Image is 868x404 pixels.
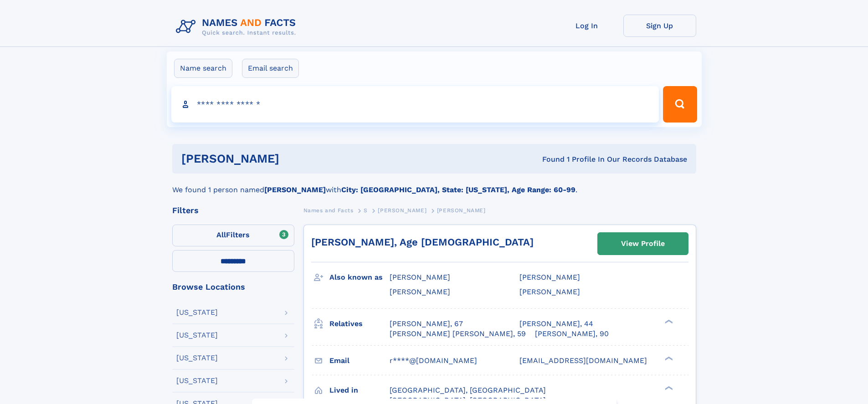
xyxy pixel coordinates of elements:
div: ❯ [663,355,673,361]
label: Filters [172,225,294,246]
span: [PERSON_NAME] [390,287,450,296]
div: ❯ [663,385,673,391]
span: [PERSON_NAME] [378,207,426,214]
a: [PERSON_NAME] [378,205,426,216]
div: We found 1 person named with . [172,174,696,195]
label: Email search [242,59,299,78]
div: View Profile [621,233,665,254]
a: [PERSON_NAME], 67 [390,319,463,329]
a: [PERSON_NAME], Age [DEMOGRAPHIC_DATA] [311,236,534,248]
a: View Profile [598,233,688,255]
span: [PERSON_NAME] [437,207,486,214]
span: [PERSON_NAME] [519,273,580,281]
h3: Relatives [329,316,390,332]
div: Filters [172,206,294,215]
span: [PERSON_NAME] [519,287,580,296]
a: [PERSON_NAME], 90 [535,329,609,339]
button: Search Button [663,86,697,123]
div: ❯ [663,318,673,324]
b: City: [GEOGRAPHIC_DATA], State: [US_STATE], Age Range: 60-99 [341,185,575,194]
a: [PERSON_NAME] [PERSON_NAME], 59 [390,329,526,339]
span: [EMAIL_ADDRESS][DOMAIN_NAME] [519,356,647,365]
img: Logo Names and Facts [172,15,303,39]
h3: Also known as [329,270,390,285]
div: [US_STATE] [176,354,218,362]
span: S [364,207,368,214]
div: [US_STATE] [176,377,218,384]
a: Names and Facts [303,205,354,216]
a: [PERSON_NAME], 44 [519,319,593,329]
div: [US_STATE] [176,332,218,339]
h1: [PERSON_NAME] [181,153,411,164]
h3: Lived in [329,383,390,398]
b: [PERSON_NAME] [264,185,326,194]
a: Log In [550,15,623,37]
span: All [216,230,226,239]
span: [GEOGRAPHIC_DATA], [GEOGRAPHIC_DATA] [390,386,546,394]
div: Found 1 Profile In Our Records Database [411,154,687,164]
div: [US_STATE] [176,309,218,316]
h3: Email [329,353,390,368]
span: [PERSON_NAME] [390,273,450,281]
label: Name search [174,59,232,78]
a: Sign Up [623,15,696,37]
input: search input [171,86,659,123]
div: Browse Locations [172,283,294,291]
a: S [364,205,368,216]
